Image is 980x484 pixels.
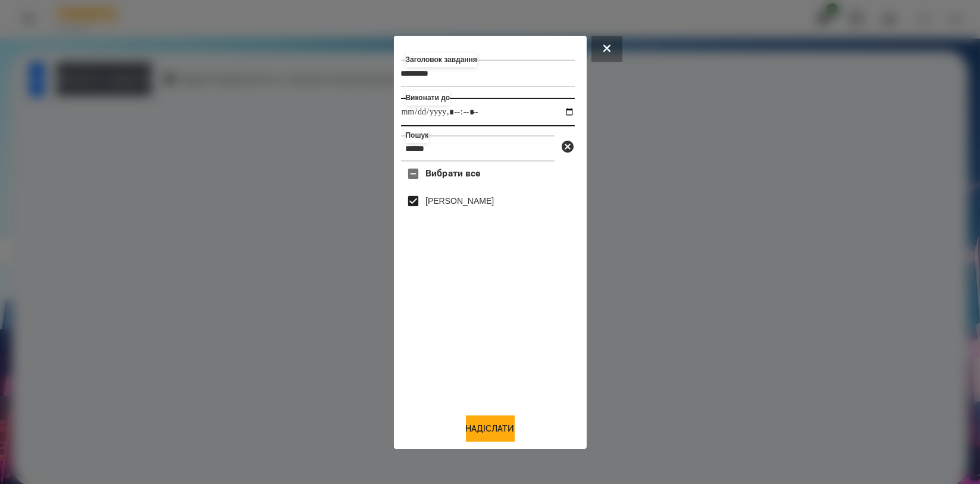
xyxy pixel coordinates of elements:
[425,166,481,181] span: Вибрати все
[466,415,515,442] button: Надіслати
[425,195,494,207] label: [PERSON_NAME]
[406,52,477,67] label: Заголовок завдання
[406,91,450,106] label: Виконати до
[406,128,429,143] label: Пошук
